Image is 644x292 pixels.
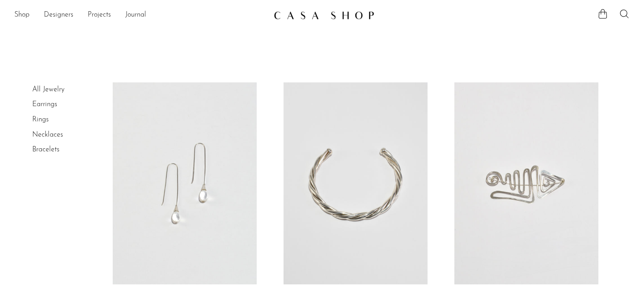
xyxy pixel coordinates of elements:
a: Journal [125,9,146,21]
a: Necklaces [32,131,63,138]
ul: NEW HEADER MENU [14,8,267,23]
a: Earrings [32,101,57,108]
a: Projects [88,9,111,21]
a: Rings [32,116,49,123]
nav: Desktop navigation [14,8,267,23]
a: Designers [44,9,73,21]
a: Shop [14,9,30,21]
a: Bracelets [32,146,59,153]
a: All Jewelry [32,86,64,93]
